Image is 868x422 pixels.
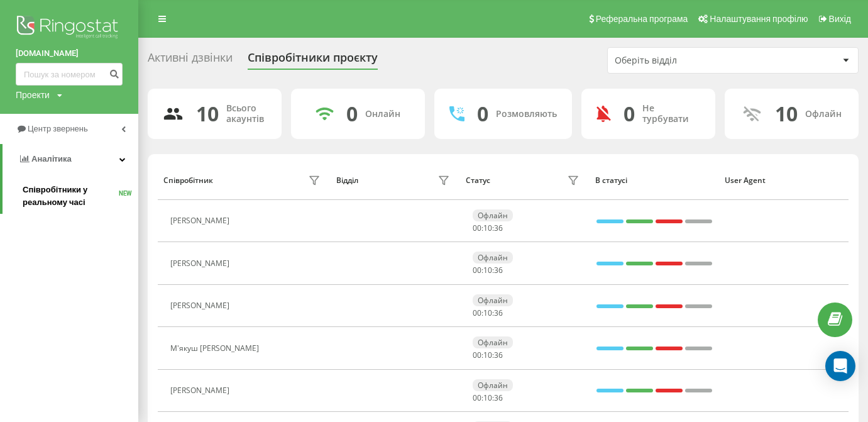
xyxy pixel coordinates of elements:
div: Офлайн [805,109,842,119]
span: 00 [473,350,481,360]
div: Офлайн [473,294,513,306]
div: 0 [624,102,635,126]
span: Співробітники у реальному часі [23,184,119,209]
span: 10 [483,350,492,360]
span: 36 [494,350,503,360]
span: 36 [494,308,503,318]
div: Оберіть відділ [615,55,765,66]
div: 0 [346,102,358,126]
a: Аналiтика [3,144,138,174]
span: Центр звернень [28,124,88,133]
span: Вихід [829,14,851,24]
div: Розмовляють [496,109,557,119]
div: User Agent [725,176,842,185]
span: 10 [483,392,492,403]
div: [PERSON_NAME] [170,301,233,310]
div: В статусі [595,176,713,185]
div: Всього акаунтів [226,103,266,125]
span: 00 [473,308,481,318]
a: Співробітники у реальному часіNEW [23,179,138,214]
div: 10 [196,102,219,126]
div: Офлайн [473,379,513,391]
span: 00 [473,265,481,275]
div: [PERSON_NAME] [170,259,233,268]
div: Офлайн [473,336,513,348]
div: Активні дзвінки [148,51,233,70]
div: Офлайн [473,252,513,264]
span: 36 [494,265,503,275]
span: 36 [494,223,503,233]
span: 00 [473,223,481,233]
div: Офлайн [473,209,513,221]
div: 0 [477,102,488,126]
span: 00 [473,392,481,403]
div: Співробітники проєкту [248,51,378,70]
input: Пошук за номером [16,63,123,86]
div: Співробітник [163,176,213,185]
span: 10 [483,308,492,318]
span: Реферальна програма [596,14,688,24]
span: Аналiтика [31,154,72,164]
span: Налаштування профілю [710,14,808,24]
div: Open Intercom Messenger [825,351,855,381]
div: М'якуш [PERSON_NAME] [170,344,262,353]
span: 10 [483,265,492,275]
a: [DOMAIN_NAME] [16,47,123,60]
div: : : [473,266,503,275]
div: Не турбувати [642,103,700,125]
div: Онлайн [365,109,400,119]
div: Відділ [336,176,358,185]
div: 10 [775,102,798,126]
div: : : [473,394,503,403]
div: [PERSON_NAME] [170,386,233,395]
div: : : [473,224,503,233]
div: : : [473,351,503,360]
span: 10 [483,223,492,233]
div: : : [473,309,503,318]
img: Ringostat logo [16,13,123,44]
div: [PERSON_NAME] [170,216,233,225]
div: Проекти [16,89,50,101]
div: Статус [466,176,490,185]
span: 36 [494,392,503,403]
